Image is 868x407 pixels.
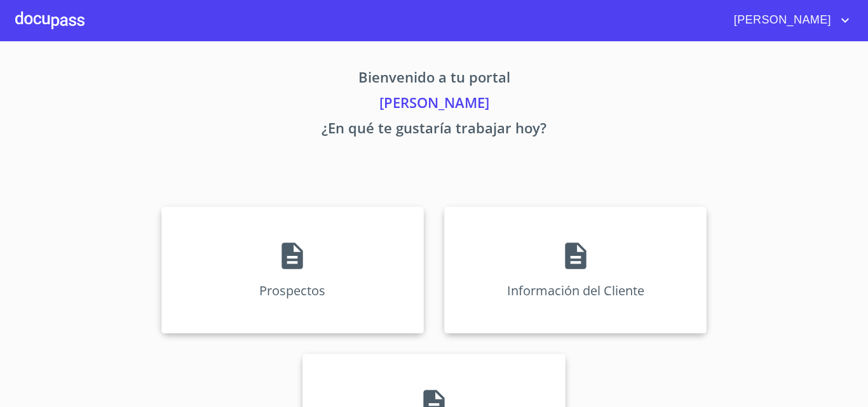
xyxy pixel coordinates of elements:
[43,117,825,143] p: ¿En qué te gustaría trabajar hoy?
[43,92,825,117] p: [PERSON_NAME]
[724,10,837,30] span: [PERSON_NAME]
[43,67,825,92] p: Bienvenido a tu portal
[724,10,853,30] button: account of current user
[507,282,644,299] p: Información del Cliente
[259,282,325,299] p: Prospectos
